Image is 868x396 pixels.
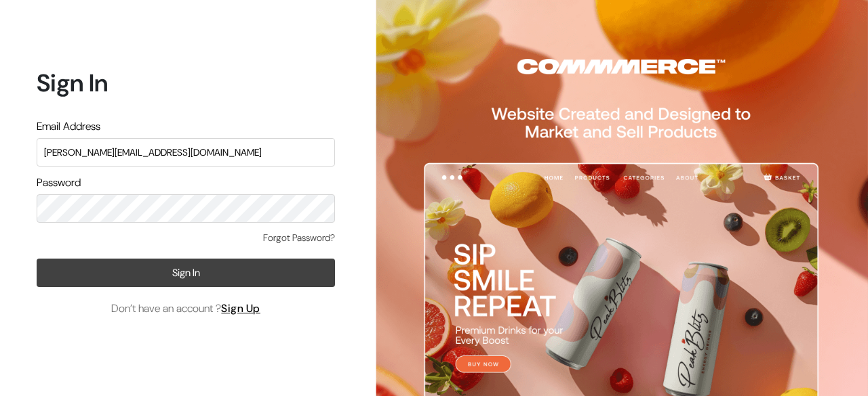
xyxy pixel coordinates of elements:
[263,231,335,245] a: Forgot Password?
[111,301,260,317] span: Don’t have an account ?
[221,301,260,315] a: Sign Up
[37,68,335,97] h1: Sign In
[37,259,335,287] button: Sign In
[37,175,81,191] label: Password
[37,118,100,135] label: Email Address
